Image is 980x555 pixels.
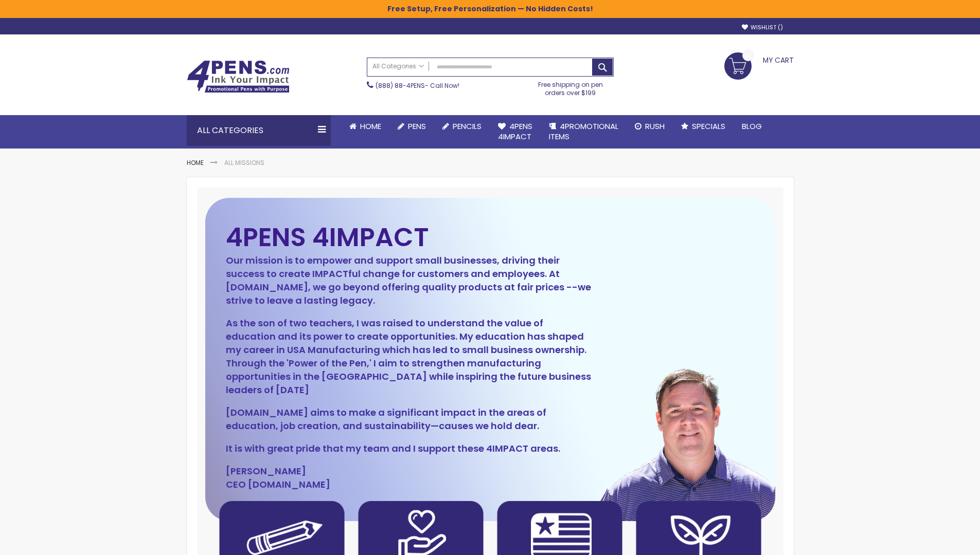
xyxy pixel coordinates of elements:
a: Pencils [434,115,490,138]
span: All Categories [372,62,424,70]
p: It is with great pride that my team and I support these 4IMPACT areas. [226,442,592,455]
a: All Categories [367,58,429,75]
strong: All Missions [224,158,264,167]
a: Home [187,158,204,167]
p: Our mission is to empower and support small businesses, driving their success to create IMPACTful... [226,254,592,307]
a: Specials [673,115,734,138]
span: - Call Now! [376,81,459,90]
p: As the son of two teachers, I was raised to understand the value of education and its power to cr... [226,317,592,397]
p: [PERSON_NAME] CEO [DOMAIN_NAME] [226,465,592,491]
a: Rush [627,115,673,138]
p: [DOMAIN_NAME] aims to make a significant impact in the areas of education, job creation, and sust... [226,406,592,433]
a: (888) 88-4PENS [376,81,425,90]
span: Pencils [453,121,482,132]
div: All Categories [187,115,331,146]
a: Pens [389,115,434,138]
span: Home [360,121,381,132]
div: Free shipping on pen orders over $199 [527,77,614,97]
span: Blog [742,121,762,132]
h2: 4PENS 4IMPACT [226,229,592,246]
span: 4Pens 4impact [498,121,532,142]
img: ceo_img_v1.png [592,368,775,521]
a: Wishlist [742,24,783,31]
span: Rush [645,121,665,132]
img: 4Pens Custom Pens and Promotional Products [187,60,290,93]
a: Blog [734,115,770,138]
span: Pens [408,121,426,132]
a: 4PROMOTIONALITEMS [541,115,627,149]
a: 4Pens4impact [490,115,541,149]
span: 4PROMOTIONAL ITEMS [549,121,618,142]
a: Home [341,115,389,138]
span: Specials [692,121,725,132]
